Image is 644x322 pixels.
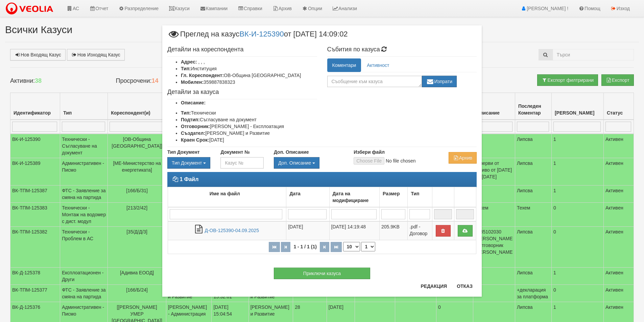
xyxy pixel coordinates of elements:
button: Изпрати [422,76,457,87]
td: : No sort applied, activate to apply an ascending sort [432,187,454,207]
button: Доп. Описание [274,157,319,169]
b: Размер [383,191,400,196]
button: Последна страница [331,242,342,252]
label: Документ № [220,149,249,155]
a: ВК-И-125390 [239,30,284,38]
li: ОВ-Община [GEOGRAPHIC_DATA] [181,72,317,79]
b: Отговорник: [181,124,210,129]
td: Дата: No sort applied, activate to apply an ascending sort [286,187,329,207]
h4: Събития по казуса [327,46,477,53]
a: Д-ОВ-125390-04.09.2025 [205,228,259,233]
a: Активност [362,58,394,72]
span: Доп. Описание [278,160,311,166]
b: Подтип: [181,117,200,122]
div: Двоен клик, за изчистване на избраната стойност. [274,157,343,169]
b: Краен Срок: [181,137,209,143]
span: 1 - 1 / 1 (1) [292,244,318,249]
label: Избери файл [354,149,385,155]
strong: 1 Файл [180,176,198,182]
h4: Детайли за казуса [167,89,317,96]
button: Отказ [453,281,477,292]
div: Двоен клик, за изчистване на избраната стойност. [167,157,210,169]
select: Брой редове на страница [343,242,360,251]
b: Създател: [181,130,205,136]
b: Описание: [181,100,206,105]
button: Предишна страница [281,242,290,252]
input: Казус № [220,157,263,169]
button: Архив [449,152,477,164]
label: Тип Документ [167,149,200,155]
li: 359887838323 [181,79,317,85]
h4: Детайли на кореспондента [167,46,317,53]
li: Технически [181,109,317,116]
b: Адрес: [181,59,197,65]
b: Име на файл [210,191,240,196]
li: [PERSON_NAME] и Развитие [181,130,317,137]
td: [DATE] 14:19:48 [329,221,379,240]
b: Мобилен: [181,79,204,85]
tr: Д-ОВ-125390-04.09.2025.pdf - Договор [168,221,476,240]
td: [DATE] [286,221,329,240]
select: Страница номер [361,242,375,251]
td: Дата на модифициране: No sort applied, activate to apply an ascending sort [329,187,379,207]
button: Първа страница [269,242,280,252]
b: Гл. Кореспондент: [181,73,224,78]
b: Тип: [181,66,191,71]
button: Редакция [416,281,451,292]
b: Тип [411,191,419,196]
td: Размер: No sort applied, activate to apply an ascending sort [380,187,408,207]
button: Следваща страница [320,242,329,252]
td: : No sort applied, activate to apply an ascending sort [454,187,476,207]
b: Тип: [181,110,191,116]
b: Дата на модифициране [333,191,369,203]
li: Съгласуване на документ [181,116,317,123]
a: Коментари [327,58,361,72]
button: Приключи казуса [274,268,370,279]
td: .pdf - Договор [408,221,432,240]
span: Тип Документ [172,160,202,166]
span: Преглед на казус от [DATE] 14:09:02 [167,30,348,43]
span: , , , [198,59,205,65]
label: Доп. Описание [274,149,309,155]
button: Тип Документ [167,157,210,169]
td: Тип: No sort applied, activate to apply an ascending sort [408,187,432,207]
b: Дата [289,191,300,196]
td: 205.9KB [380,221,408,240]
li: [DATE] [181,137,317,143]
li: [PERSON_NAME] - Експлоатация [181,123,317,130]
td: Име на файл: No sort applied, activate to apply an ascending sort [168,187,286,207]
li: Институция [181,65,317,72]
